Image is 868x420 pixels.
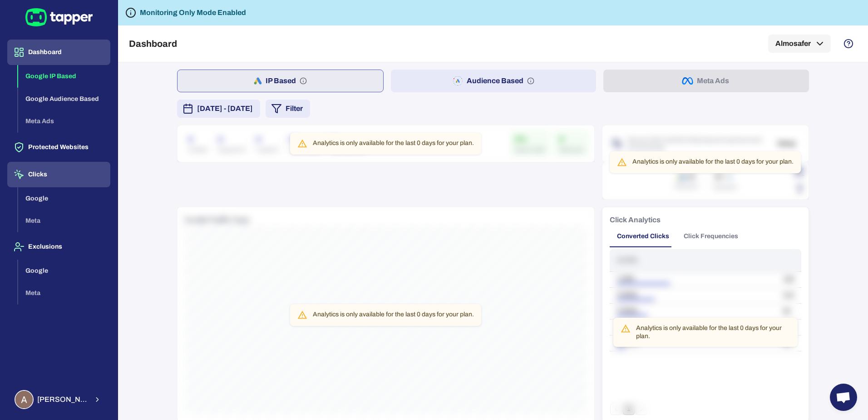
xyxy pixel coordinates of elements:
svg: Tapper is not blocking any fraudulent activity for this domain [125,7,136,18]
a: Google [18,194,110,201]
img: Ahmed Sobih [15,391,33,408]
button: Clicks [7,162,110,187]
svg: IP based: Search, Display, and Shopping. [300,77,307,85]
button: Ahmed Sobih[PERSON_NAME] Sobih [7,386,110,413]
div: Analytics is only available for the last 0 days for your plan. [632,154,794,170]
a: Dashboard [7,48,110,55]
div: Analytics is only available for the last 0 days for your plan. [313,307,474,323]
a: Google Audience Based [18,94,110,102]
a: Exclusions [7,242,110,250]
button: Google [18,187,110,210]
h6: Monitoring Only Mode Enabled [140,7,246,18]
div: Analytics is only available for the last 0 days for your plan. [636,320,790,344]
button: Google IP Based [18,65,110,88]
button: Protected Websites [7,135,110,160]
div: Analytics is only available for the last 0 days for your plan. [313,135,474,152]
a: Protected Websites [7,143,110,150]
button: Converted Clicks [610,225,676,247]
button: Almosafer [768,35,831,53]
a: Google IP Based [18,72,110,80]
a: Clicks [7,170,110,178]
div: Open chat [830,384,857,411]
h6: Click Analytics [610,215,661,225]
svg: Audience based: Search, Display, Shopping, Video Performance Max, Demand Generation [527,77,534,85]
button: Google [18,260,110,282]
button: Dashboard [7,40,110,65]
button: [DATE] - [DATE] [177,100,260,118]
button: Google Audience Based [18,88,110,110]
h5: Dashboard [129,38,177,49]
button: Click Frequencies [676,225,745,247]
button: Filter [266,100,310,118]
button: Audience Based [391,70,597,92]
span: [DATE] - [DATE] [197,103,253,114]
span: [PERSON_NAME] Sobih [37,395,88,404]
a: Google [18,266,110,274]
button: Exclusions [7,234,110,260]
button: IP Based [177,70,384,92]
